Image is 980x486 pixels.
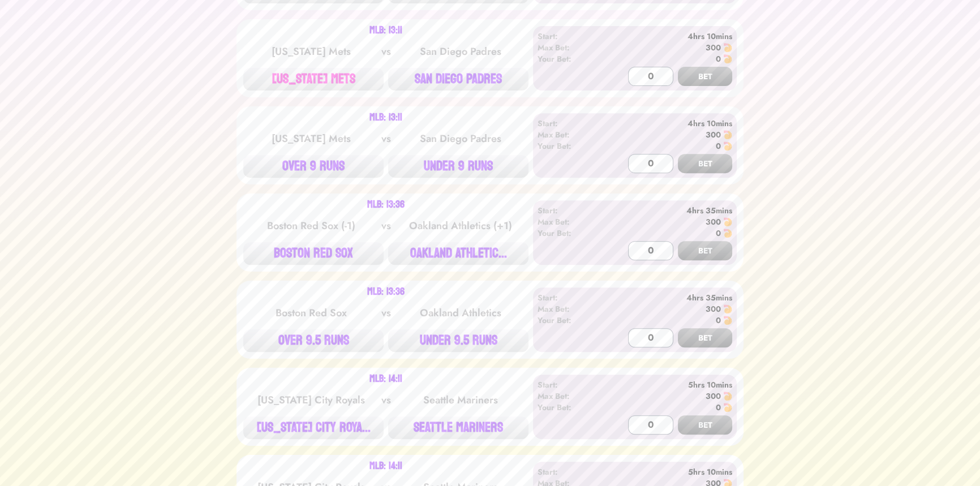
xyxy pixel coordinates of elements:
div: [US_STATE] Mets [254,44,368,59]
div: Oakland Athletics (+1) [403,218,518,234]
div: Max Bet: [538,42,603,53]
button: OAKLAND ATHLETIC... [388,242,528,265]
button: BET [678,415,732,435]
div: 300 [706,303,721,315]
button: BET [678,241,732,260]
div: vs [379,131,393,147]
button: BOSTON RED SOX [243,242,384,265]
div: 4hrs 10mins [603,118,732,129]
div: San Diego Padres [403,131,518,147]
div: 5hrs 10mins [603,466,732,478]
div: Your Bet: [538,315,603,326]
div: 4hrs 35mins [603,205,732,216]
button: UNDER 9.5 RUNS [388,329,528,352]
button: [US_STATE] CITY ROYA... [243,416,384,439]
img: 🍤 [723,141,732,150]
button: BET [678,67,732,86]
div: 4hrs 10mins [603,31,732,42]
div: 0 [716,402,721,413]
div: Start: [538,205,603,216]
div: Start: [538,31,603,42]
img: 🍤 [723,217,732,226]
div: Your Bet: [538,140,603,152]
div: MLB: 13:11 [369,113,402,122]
div: 4hrs 35mins [603,292,732,303]
img: 🍤 [723,403,732,412]
div: Start: [538,292,603,303]
button: BET [678,154,732,173]
div: MLB: 13:36 [367,200,405,209]
div: 300 [706,129,721,140]
div: vs [379,392,393,408]
div: Max Bet: [538,390,603,402]
div: Your Bet: [538,227,603,239]
div: [US_STATE] City Royals [254,392,368,408]
div: Your Bet: [538,402,603,413]
div: 0 [716,53,721,64]
div: Boston Red Sox (-1) [254,218,368,234]
img: 🍤 [723,130,732,139]
button: UNDER 9 RUNS [388,155,528,178]
div: MLB: 14:11 [369,462,402,471]
img: 🍤 [723,43,732,52]
div: Start: [538,379,603,390]
div: Oakland Athletics [403,305,518,321]
div: 300 [706,42,721,53]
button: BET [678,328,732,347]
div: Max Bet: [538,129,603,140]
div: Boston Red Sox [254,305,368,321]
div: vs [379,44,393,59]
div: 300 [706,216,721,227]
div: MLB: 13:36 [367,287,405,296]
button: [US_STATE] METS [243,68,384,91]
div: MLB: 13:11 [369,26,402,35]
img: 🍤 [723,229,732,238]
div: vs [379,305,393,321]
div: [US_STATE] Mets [254,131,368,147]
div: 0 [716,227,721,239]
div: 0 [716,315,721,326]
div: Start: [538,118,603,129]
button: OVER 9 RUNS [243,155,384,178]
div: Start: [538,466,603,478]
div: Max Bet: [538,216,603,227]
img: 🍤 [723,316,732,325]
div: Seattle Mariners [403,392,518,408]
img: 🍤 [723,304,732,313]
img: 🍤 [723,392,732,401]
div: Max Bet: [538,303,603,315]
div: 300 [706,390,721,402]
button: SEATTLE MARINERS [388,416,528,439]
button: OVER 9.5 RUNS [243,329,384,352]
div: San Diego Padres [403,44,518,59]
img: 🍤 [723,54,732,63]
div: 0 [716,140,721,152]
div: vs [379,218,393,234]
div: Your Bet: [538,53,603,64]
div: MLB: 14:11 [369,375,402,384]
button: SAN DIEGO PADRES [388,68,528,91]
div: 5hrs 10mins [603,379,732,390]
